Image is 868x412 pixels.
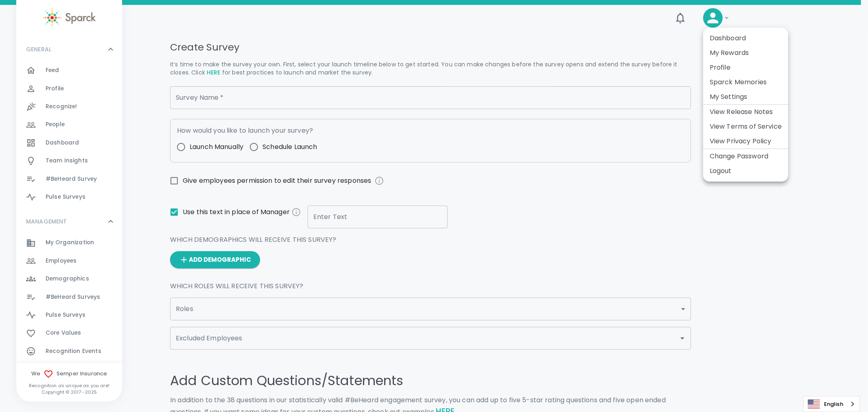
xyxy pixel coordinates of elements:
[803,396,860,412] aside: Language selected: English
[804,397,859,412] a: English
[703,164,788,178] li: Logout
[703,46,788,60] li: My Rewards
[703,31,788,46] li: Dashboard
[703,60,788,75] li: Profile
[803,396,860,412] div: Language
[710,107,773,117] a: View Release Notes
[710,136,772,146] a: View Privacy Policy
[703,90,788,104] li: My Settings
[703,149,788,164] li: Change Password
[710,122,782,131] a: View Terms of Service
[703,75,788,90] li: Sparck Memories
